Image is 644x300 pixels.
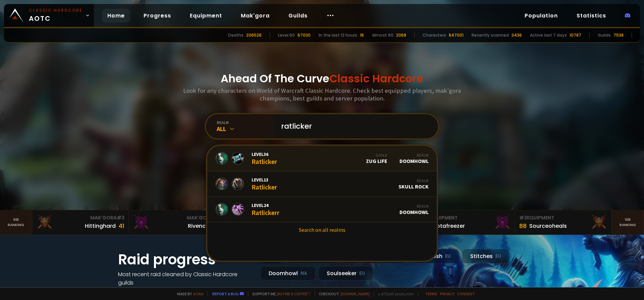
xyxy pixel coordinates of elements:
div: Mak'Gora [133,214,221,221]
span: Support me, [248,291,311,296]
div: Rivench [188,222,209,230]
div: 67030 [298,32,311,38]
small: EU [495,253,501,260]
a: Guilds [283,9,313,23]
span: # 3 [117,214,124,221]
div: Recently scanned [472,32,509,38]
div: 41 [118,221,124,230]
div: Ratlicker [252,177,277,191]
div: Soulseeker [318,266,373,281]
a: Search on all realms [207,222,437,237]
span: Classic Hardcore [329,71,423,86]
div: Zug Life [366,153,387,164]
div: Hittinghard [85,222,116,230]
div: 847001 [449,32,464,38]
a: Equipment [184,9,227,23]
div: 2068 [396,32,406,38]
a: Statistics [571,9,611,23]
div: Doomhowl [260,266,316,281]
a: Terms [425,291,437,296]
div: Ratlickerr [252,202,279,217]
span: Level 24 [252,202,279,208]
div: Characters [423,32,446,38]
a: Mak'Gora#2Rivench100 [129,210,225,234]
a: Home [102,9,130,23]
div: Ratlicker [252,151,277,166]
div: Equipment [519,214,607,221]
div: Deaths [228,32,244,38]
small: Classic Hardcore [29,7,83,13]
div: 7538 [613,32,624,38]
div: Sourceoheals [529,222,567,230]
span: Checkout [315,291,370,296]
a: Seeranking [612,210,644,234]
span: Made by [173,291,203,296]
span: # 3 [519,214,527,221]
small: NA [301,270,307,277]
div: 16 [360,32,364,38]
a: Report a bug [212,291,238,296]
div: Doomhowl [399,204,429,215]
div: 10787 [570,32,581,38]
span: Level 36 [252,151,277,157]
div: Realm [399,153,429,158]
div: realm [217,120,273,125]
a: Privacy [440,291,454,296]
a: Level24RatlickerrRealmDoomhowl [207,197,437,222]
h3: Look for any characters on World of Warcraft Classic Hardcore. Check best equipped players, mak'g... [180,87,464,102]
a: Progress [138,9,176,23]
div: Doomhowl [399,153,429,164]
h4: Most recent raid cleaned by Classic Hardcore guilds [118,270,252,287]
a: Level36RatlickerGuildZug LifeRealmDoomhowl [207,146,437,171]
small: EU [359,270,365,277]
a: Classic HardcoreAOTC [4,4,94,27]
div: All [217,125,273,133]
div: In the last 12 hours [319,32,357,38]
a: Mak'Gora#3Hittinghard41 [32,210,129,234]
a: Consent [457,291,475,296]
div: 206526 [246,32,262,38]
div: Notafreezer [433,222,465,230]
input: Search a character... [277,114,430,138]
div: Guild [366,153,387,158]
div: Realm [399,204,429,209]
span: Level 13 [252,177,277,183]
h1: Raid progress [118,249,252,270]
span: v. d752d5 - production [374,291,414,296]
div: Active last 7 days [530,32,567,38]
div: Level 60 [278,32,295,38]
span: AOTC [29,7,83,24]
div: Skull Rock [398,178,429,190]
a: a fan [193,291,203,296]
a: Mak'gora [235,9,275,23]
div: Almost 60 [372,32,393,38]
div: Equipment [423,214,511,221]
a: Buy me a coffee [277,291,311,296]
a: Level13RatlickerRealmSkull Rock [207,171,437,197]
a: [DOMAIN_NAME] [340,291,370,296]
div: 88 [519,221,527,230]
h1: Ahead Of The Curve [221,71,423,87]
a: #3Equipment88Sourceoheals [515,210,612,234]
div: Mak'Gora [36,214,124,221]
div: Guilds [598,32,611,38]
small: EU [445,253,451,260]
a: Population [519,9,563,23]
div: Realm [398,178,429,183]
div: 3436 [512,32,522,38]
a: #2Equipment88Notafreezer [419,210,515,234]
div: Stitches [462,249,509,263]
